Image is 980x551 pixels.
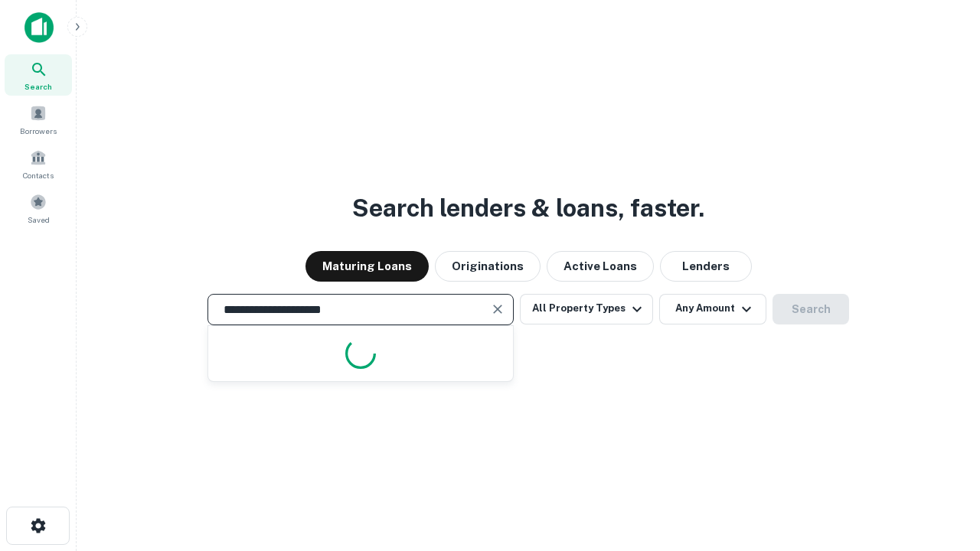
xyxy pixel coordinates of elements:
[487,298,508,320] button: Clear
[28,214,50,226] span: Saved
[24,12,54,43] img: capitalize-icon.png
[5,143,72,184] a: Contacts
[659,294,766,324] button: Any Amount
[660,251,752,282] button: Lenders
[5,54,72,96] a: Search
[352,190,704,227] h3: Search lenders & loans, faster.
[547,251,654,282] button: Active Loans
[903,429,980,502] iframe: Chat Widget
[24,80,52,93] span: Search
[435,251,541,282] button: Originations
[23,169,54,181] span: Contacts
[520,294,653,324] button: All Property Types
[5,187,72,229] a: Saved
[5,99,72,140] a: Borrowers
[305,251,429,282] button: Maturing Loans
[20,125,57,137] span: Borrowers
